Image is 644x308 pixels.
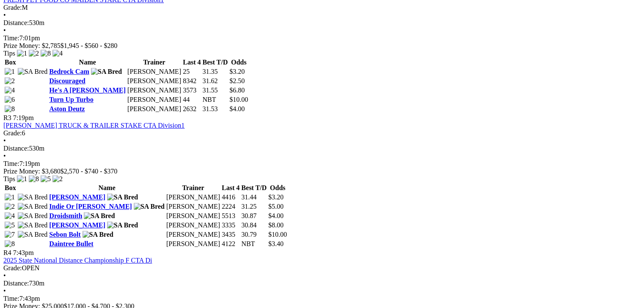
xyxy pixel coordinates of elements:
[127,67,182,76] td: [PERSON_NAME]
[49,105,85,112] a: Aston Deutz
[5,221,15,229] img: 5
[166,240,221,248] td: [PERSON_NAME]
[166,230,221,239] td: [PERSON_NAME]
[5,87,15,94] img: 4
[18,193,48,201] img: SA Bred
[3,129,641,137] div: 6
[13,114,34,121] span: 7:19pm
[229,105,245,112] span: $4.00
[49,203,132,210] a: Indie Or [PERSON_NAME]
[5,105,15,113] img: 8
[221,212,240,220] td: 5513
[5,212,15,220] img: 4
[3,295,19,302] span: Time:
[268,184,287,192] th: Odds
[53,50,63,57] img: 4
[127,86,182,95] td: [PERSON_NAME]
[202,77,228,85] td: 31.62
[127,77,182,85] td: [PERSON_NAME]
[182,58,201,67] th: Last 4
[127,95,182,104] td: [PERSON_NAME]
[3,168,641,175] div: Prize Money: $3,680
[241,193,267,202] td: 31.44
[166,184,221,192] th: Trainer
[3,257,152,264] a: 2025 State National Distance Championship F CTA Di
[268,240,284,247] span: $3.40
[3,137,6,144] span: •
[5,193,15,201] img: 1
[166,212,221,220] td: [PERSON_NAME]
[18,212,48,220] img: SA Bred
[107,193,138,201] img: SA Bred
[5,231,15,238] img: 7
[182,77,201,85] td: 8342
[3,19,29,26] span: Distance:
[5,59,16,66] span: Box
[268,193,284,201] span: $3.20
[5,77,15,85] img: 2
[5,68,15,76] img: 1
[134,203,165,210] img: SA Bred
[3,27,6,34] span: •
[3,145,641,152] div: 530m
[49,221,105,229] a: [PERSON_NAME]
[5,184,16,191] span: Box
[229,58,249,67] th: Odds
[268,212,284,219] span: $4.00
[166,193,221,202] td: [PERSON_NAME]
[91,68,122,76] img: SA Bred
[61,42,118,49] span: $1,945 - $560 - $280
[49,87,125,94] a: He's A [PERSON_NAME]
[229,96,248,103] span: $10.00
[17,50,27,57] img: 1
[127,58,182,67] th: Trainer
[5,240,15,248] img: 8
[41,175,51,183] img: 5
[3,287,6,294] span: •
[202,58,228,67] th: Best T/D
[221,184,240,192] th: Last 4
[241,230,267,239] td: 30.79
[13,249,34,256] span: 7:43pm
[3,160,19,167] span: Time:
[49,231,80,238] a: Sebon Bolt
[3,280,29,287] span: Distance:
[268,203,284,210] span: $5.00
[127,105,182,113] td: [PERSON_NAME]
[29,175,39,183] img: 8
[3,114,11,121] span: R3
[166,202,221,211] td: [PERSON_NAME]
[202,86,228,95] td: 31.55
[221,230,240,239] td: 3435
[3,249,11,256] span: R4
[49,240,93,247] a: Daintree Bullet
[3,145,29,152] span: Distance:
[182,86,201,95] td: 3573
[182,105,201,113] td: 2632
[49,68,89,75] a: Bedrock Cam
[5,203,15,210] img: 2
[107,221,138,229] img: SA Bred
[202,67,228,76] td: 31.35
[202,105,228,113] td: 31.53
[3,4,22,11] span: Grade:
[18,231,48,238] img: SA Bred
[49,212,82,219] a: Droidsmith
[3,160,641,168] div: 7:19pm
[3,4,641,11] div: M
[3,280,641,287] div: 730m
[49,184,165,192] th: Name
[49,193,105,201] a: [PERSON_NAME]
[241,212,267,220] td: 30.87
[3,272,6,279] span: •
[29,50,39,57] img: 2
[3,152,6,160] span: •
[221,193,240,202] td: 4416
[182,95,201,104] td: 44
[18,221,48,229] img: SA Bred
[41,50,51,57] img: 8
[268,231,287,238] span: $10.00
[229,68,245,75] span: $3.20
[61,168,118,175] span: $2,570 - $740 - $370
[83,231,113,238] img: SA Bred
